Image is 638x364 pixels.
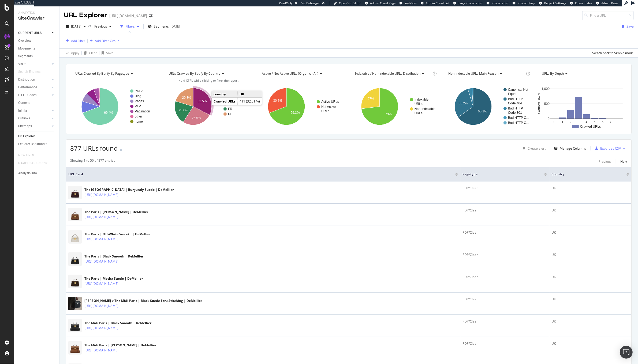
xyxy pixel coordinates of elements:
[88,24,92,28] span: vs
[212,98,238,105] td: Crawled URLs
[84,254,143,259] div: The Paris | Black Smooth | DeMellier
[74,69,156,78] h4: URLs Crawled By Botify By pagetype
[99,49,113,57] button: Save
[462,275,547,279] div: PDP/Clean
[575,1,592,5] span: Open in dev
[462,341,547,346] div: PDP/Clean
[582,11,634,20] input: Find a URL
[355,71,420,76] span: Indexable / Non-Indexable URLs distribution
[594,120,595,124] text: 5
[354,69,431,78] h4: Indexable / Non-Indexable URLs Distribution
[551,252,629,257] div: UK
[238,98,262,105] td: 411 (32.51 %)
[135,89,144,93] text: PDP/*
[18,170,37,176] div: Analysis Info
[443,83,534,130] svg: A chart.
[554,120,555,124] text: 0
[18,116,50,121] a: Outlinks
[64,22,88,31] button: [DATE]
[542,71,564,76] span: URLs by Depth
[620,346,633,359] div: Open Intercom Messenger
[592,51,634,55] div: Switch back to Simple mode
[537,83,627,130] svg: A chart.
[95,39,119,43] div: Add Filter Group
[365,1,396,5] a: Admin Crawl Page
[447,69,525,78] h4: Non-Indexable URLs Main Reason
[106,51,113,55] div: Save
[18,134,35,139] div: Url Explorer
[170,24,180,29] div: [DATE]
[68,230,82,244] img: main image
[449,71,499,76] span: Non-Indexable URLs Main Reason
[626,24,634,29] div: Save
[462,319,547,324] div: PDP/Clean
[68,297,82,310] img: main image
[123,147,124,152] div: -
[602,120,603,124] text: 6
[18,11,55,15] div: Analytics
[321,105,336,109] text: Not Active
[135,120,143,123] text: home
[462,252,547,257] div: PDP/Clean
[18,77,50,82] a: Distribution
[544,1,566,5] span: Project Settings
[590,49,634,57] button: Switch back to Simple mode
[421,1,449,5] a: Admin Crawl List
[18,69,40,75] div: Search Engines
[596,1,618,5] a: Admin Page
[135,94,141,98] text: Blog
[551,341,629,346] div: UK
[551,208,629,213] div: UK
[620,159,627,164] div: Next
[18,54,33,59] div: Segments
[163,83,254,130] svg: A chart.
[18,15,55,21] div: SiteCrawler
[92,24,107,29] span: Previous
[18,141,47,147] div: Explorer Bookmarks
[18,46,35,51] div: Movements
[64,49,79,57] button: Apply
[537,93,541,114] text: Crawled URLs
[84,276,143,281] div: The Paris | Mocha Suede | DeMellier
[562,120,564,124] text: 1
[18,123,32,129] div: Sitemaps
[508,107,523,110] text: Bad HTTP
[18,61,26,67] div: Visits
[84,187,174,192] div: The [GEOGRAPHIC_DATA] | Burgundy Suede | DeMellier
[18,92,50,98] a: HTTP Codes
[68,186,82,199] img: main image
[18,85,50,90] a: Performance
[334,1,361,5] a: Open Viz Editor
[321,100,339,104] text: Active URLs
[84,298,202,303] div: [PERSON_NAME] x The Midi Paris | Black Suede Ecru Stitching | DeMellier
[82,49,97,57] button: Clear
[520,144,546,153] button: Create alert
[508,111,522,115] text: Code 301
[71,39,85,43] div: Add Filter
[551,186,629,191] div: UK
[192,116,201,120] text: 26.5%
[120,149,122,151] img: Equal
[462,208,547,213] div: PDP/Clean
[18,100,30,106] div: Content
[261,69,342,78] h4: Active / Not Active URLs
[620,22,634,31] button: Save
[508,92,516,96] text: Equal
[238,91,262,98] td: UK
[228,112,233,116] text: DE
[18,46,55,51] a: Movements
[528,146,546,151] div: Create alert
[18,153,39,158] a: NEW URLS
[415,111,423,115] text: URLs
[84,259,118,264] a: [URL][DOMAIN_NAME]
[257,83,347,130] svg: A chart.
[405,1,417,5] span: Webflow
[18,108,28,113] div: Inlinks
[350,83,441,130] svg: A chart.
[84,348,118,353] a: [URL][DOMAIN_NAME]
[18,116,30,121] div: Outlinks
[84,325,118,331] a: [URL][DOMAIN_NAME]
[551,297,629,302] div: UK
[601,1,618,5] span: Admin Page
